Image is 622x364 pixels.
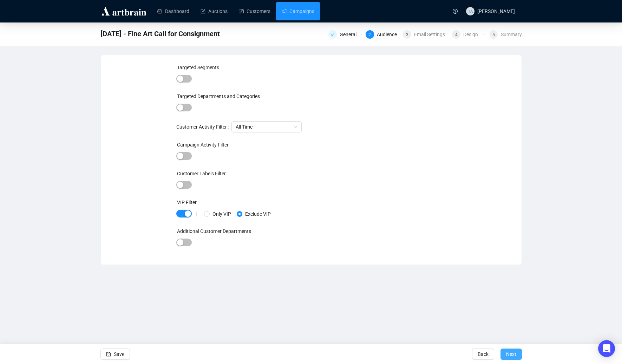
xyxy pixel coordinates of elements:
span: question-circle [453,9,458,14]
div: General [340,30,361,39]
span: Exclude VIP [242,210,274,218]
label: Targeted Segments [177,65,219,70]
label: VIP Filter [177,200,197,205]
a: Auctions [201,2,228,20]
label: Customer Activity Filter [176,121,231,132]
span: Save [114,344,124,364]
label: Customer Labels Filter [177,171,226,176]
div: 3Email Settings [403,30,448,39]
label: Campaign Activity Filter [177,142,229,148]
span: 2 [368,32,371,37]
a: Dashboard [157,2,189,20]
span: 10/13/25 - Fine Art Call for Consignment [100,28,220,39]
span: check [330,32,335,37]
div: General [328,30,361,39]
span: Next [506,344,516,364]
div: 2Audience [366,30,399,39]
div: Audience [377,30,401,39]
div: 5Summary [489,30,522,39]
span: [PERSON_NAME] [477,8,515,14]
span: 5 [492,32,495,37]
span: HA [467,8,473,14]
button: Next [500,349,522,360]
button: Back [472,349,494,360]
label: Targeted Departments and Categories [177,93,260,99]
span: Only VIP [210,210,234,218]
span: 4 [455,32,458,37]
label: Additional Customer Departments [177,228,251,234]
div: | [196,211,197,217]
div: Email Settings [414,30,449,39]
span: Back [478,344,489,364]
span: save [106,352,111,357]
div: 4Design [452,30,485,39]
a: Campaigns [282,2,314,20]
a: Customers [239,2,270,20]
div: Design [463,30,482,39]
span: All Time [236,122,297,132]
div: Summary [500,30,522,39]
span: 3 [406,32,408,37]
button: Save [100,349,130,360]
img: logo [100,6,148,17]
div: Open Intercom Messenger [598,340,615,357]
